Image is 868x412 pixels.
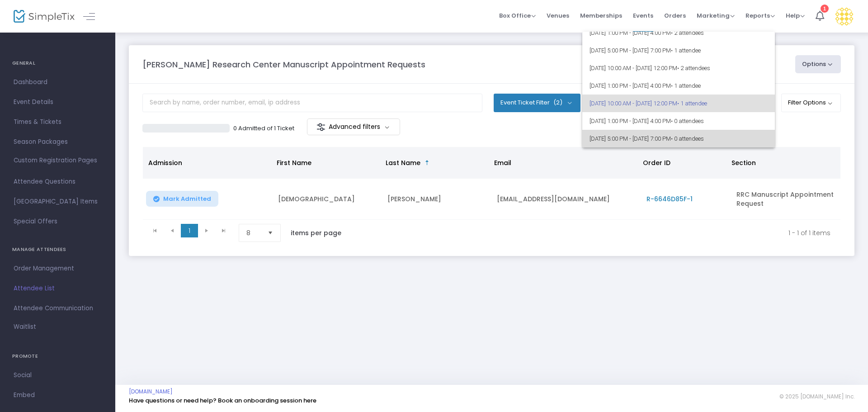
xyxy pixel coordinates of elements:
span: [DATE] 1:00 PM - [DATE] 4:00 PM [590,112,768,130]
span: • 1 attendee [677,100,707,107]
span: [DATE] 5:00 PM - [DATE] 7:00 PM [590,42,768,59]
span: [DATE] 1:00 PM - [DATE] 4:00 PM [590,77,768,95]
span: • 2 attendees [671,29,704,36]
span: [DATE] 1:00 PM - [DATE] 4:00 PM [590,24,768,42]
span: • 1 attendee [671,47,701,54]
span: • 0 attendees [671,118,704,124]
span: [DATE] 5:00 PM - [DATE] 7:00 PM [590,130,768,147]
span: • 1 attendee [671,82,701,89]
span: • 2 attendees [677,65,710,71]
span: • 0 attendees [671,135,704,142]
span: [DATE] 10:00 AM - [DATE] 12:00 PM [590,59,768,77]
span: [DATE] 10:00 AM - [DATE] 12:00 PM [590,95,768,112]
